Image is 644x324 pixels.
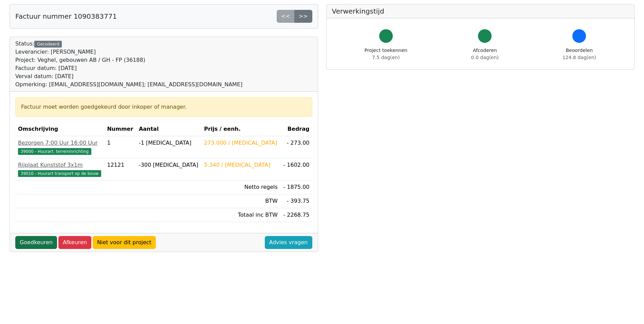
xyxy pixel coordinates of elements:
div: Status: [15,40,242,89]
td: BTW [201,194,280,208]
td: Netto regels [201,180,280,194]
td: - 1602.00 [280,158,312,180]
span: 7.5 dag(en) [372,55,400,60]
div: Opmerking: [EMAIL_ADDRESS][DOMAIN_NAME]; [EMAIL_ADDRESS][DOMAIN_NAME] [15,80,242,89]
a: Rijplaat Kunststof 3x1m39010 - Huurart transport op de bouw [18,161,102,177]
span: 39000 - Huurart. terreininrichting [18,148,91,155]
span: 0.0 dag(en) [471,55,499,60]
div: 5.340 / [MEDICAL_DATA] [204,161,278,169]
div: Afcoderen [471,47,499,61]
td: - 2268.75 [280,208,312,222]
div: Factuur datum: [DATE] [15,64,242,72]
a: Goedkeuren [15,236,57,249]
div: Project toekennen [365,47,407,61]
td: - 1875.00 [280,180,312,194]
div: Leverancier: [PERSON_NAME] [15,48,242,56]
th: Nummer [104,122,136,136]
div: -1 [MEDICAL_DATA] [139,139,199,147]
th: Aantal [136,122,201,136]
td: - 273.00 [280,136,312,158]
td: - 393.75 [280,194,312,208]
div: Bezorgen 7:00 Uur 16:00 Uur [18,139,102,147]
span: 39010 - Huurart transport op de bouw [18,170,101,177]
th: Prijs / eenh. [201,122,280,136]
a: Bezorgen 7:00 Uur 16:00 Uur39000 - Huurart. terreininrichting [18,139,102,155]
th: Omschrijving [15,122,104,136]
h5: Verwerkingstijd [332,7,629,15]
div: Beoordelen [563,47,596,61]
div: Verval datum: [DATE] [15,72,242,80]
th: Bedrag [280,122,312,136]
div: Rijplaat Kunststof 3x1m [18,161,102,169]
h5: Factuur nummer 1090383771 [15,12,117,20]
div: Project: Veghel, gebouwen AB / GH - FP (36188) [15,56,242,64]
a: Afkeuren [58,236,91,249]
div: Gecodeerd [34,41,62,48]
a: >> [294,10,312,23]
div: -300 [MEDICAL_DATA] [139,161,199,169]
td: 12121 [104,158,136,180]
div: Factuur moet worden goedgekeurd door inkoper of manager. [21,103,307,111]
td: Totaal inc BTW [201,208,280,222]
span: 124.8 dag(en) [563,55,596,60]
a: Advies vragen [265,236,312,249]
a: Niet voor dit project [93,236,156,249]
div: 273.000 / [MEDICAL_DATA] [204,139,278,147]
td: 1 [104,136,136,158]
